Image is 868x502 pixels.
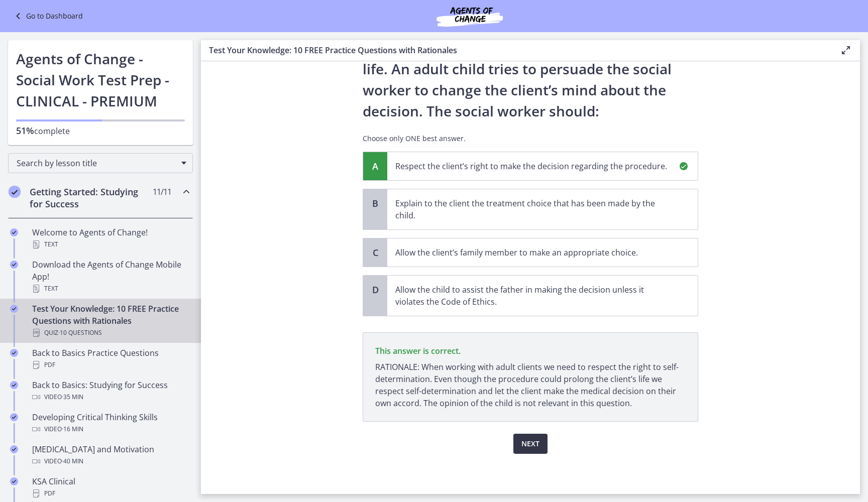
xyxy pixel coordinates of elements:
div: Search by lesson title [8,153,193,173]
p: Allow the child to assist the father in making the decision unless it violates the Code of Ethics. [395,284,670,308]
div: Video [32,391,189,403]
div: Text [32,283,189,295]
p: Choose only ONE best answer. [363,134,698,144]
i: Completed [10,445,18,453]
span: Next [521,438,539,450]
span: · 10 Questions [58,327,102,339]
span: Search by lesson title [17,158,176,169]
i: Completed [10,349,18,357]
div: Download the Agents of Change Mobile App! [32,259,189,295]
p: Respect the client’s right to make the decision regarding the procedure. [395,160,670,172]
span: C [369,246,381,259]
div: Developing Critical Thinking Skills [32,411,189,435]
div: Welcome to Agents of Change! [32,226,189,250]
span: A [369,160,381,172]
div: PDF [32,487,189,499]
span: 11 / 11 [153,186,171,198]
div: Back to Basics: Studying for Success [32,379,189,403]
div: Text [32,238,189,250]
p: RATIONALE: When working with adult clients we need to respect the right to self-determination. Ev... [375,361,686,409]
span: · 35 min [62,391,83,403]
div: Video [32,455,189,467]
span: This answer is correct. [375,345,461,356]
i: Completed [10,477,18,485]
i: Completed [10,228,18,236]
h3: Test Your Knowledge: 10 FREE Practice Questions with Rationales [209,44,824,56]
i: Completed [10,413,18,421]
span: · 16 min [62,423,83,435]
button: Next [513,434,548,454]
p: complete [16,124,185,137]
div: Back to Basics Practice Questions [32,347,189,371]
div: PDF [32,359,189,371]
div: Test Your Knowledge: 10 FREE Practice Questions with Rationales [32,303,189,339]
a: Go to Dashboard [12,10,83,22]
i: Completed [10,305,18,313]
span: · 40 min [62,455,83,467]
h1: Agents of Change - Social Work Test Prep - CLINICAL - PREMIUM [16,48,185,111]
div: Video [32,423,189,435]
i: Completed [9,186,21,198]
div: KSA Clinical [32,475,189,499]
span: D [369,284,381,296]
i: Completed [10,381,18,389]
img: Agents of Change [409,4,530,28]
h2: Getting Started: Studying for Success [30,186,152,210]
p: Explain to the client the treatment choice that has been made by the child. [395,197,670,221]
i: Completed [10,261,18,269]
span: 51% [16,124,34,137]
span: B [369,197,381,209]
div: [MEDICAL_DATA] and Motivation [32,443,189,467]
div: Quiz [32,327,189,339]
p: Allow the client’s family member to make an appropriate choice. [395,246,670,259]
